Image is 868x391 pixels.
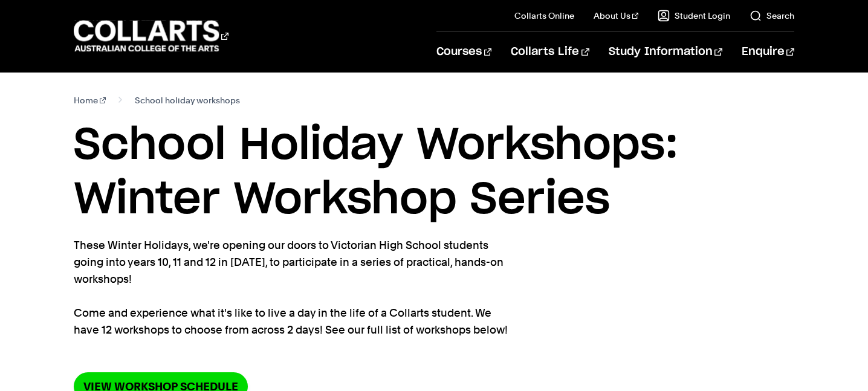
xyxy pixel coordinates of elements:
a: Student Login [658,10,730,22]
a: Collarts Life [511,32,589,72]
div: Go to homepage [74,19,228,53]
span: School holiday workshops [135,92,240,109]
h1: School Holiday Workshops: Winter Workshop Series [74,118,794,227]
a: About Us [594,10,638,22]
a: Collarts Online [514,10,574,22]
a: Home [74,92,106,109]
a: Enquire [742,32,794,72]
a: Search [750,10,794,22]
a: Courses [436,32,491,72]
p: These Winter Holidays, we're opening our doors to Victorian High School students going into years... [74,237,515,338]
a: Study Information [609,32,722,72]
